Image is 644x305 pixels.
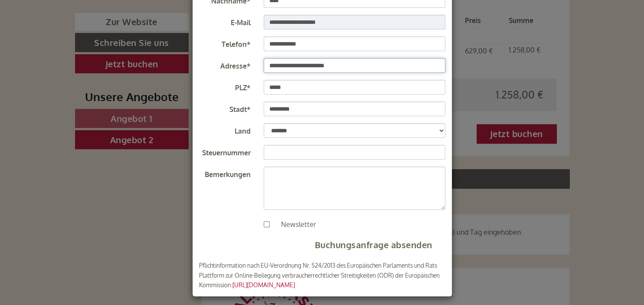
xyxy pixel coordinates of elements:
[13,42,140,48] small: 19:20
[147,7,195,21] div: Mittwoch
[193,102,258,115] label: Stadt*
[193,36,258,49] label: Telefon*
[272,220,316,230] label: Newsletter
[193,167,258,180] label: Bemerkungen
[13,25,140,32] div: Berghotel Alpenrast
[193,123,258,136] label: Land
[193,15,258,28] label: E-Mail
[232,281,295,289] a: [URL][DOMAIN_NAME]
[193,145,258,158] label: Steuernummer
[199,262,440,289] small: Pflichtinformation nach EU-Verordnung Nr. 524/2013 des Europäischen Parlaments und Rats Plattform...
[193,58,258,71] label: Adresse*
[283,225,342,244] button: Senden
[7,23,144,50] div: Guten Tag, wie können wir Ihnen helfen?
[302,236,445,254] button: Buchungsanfrage absenden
